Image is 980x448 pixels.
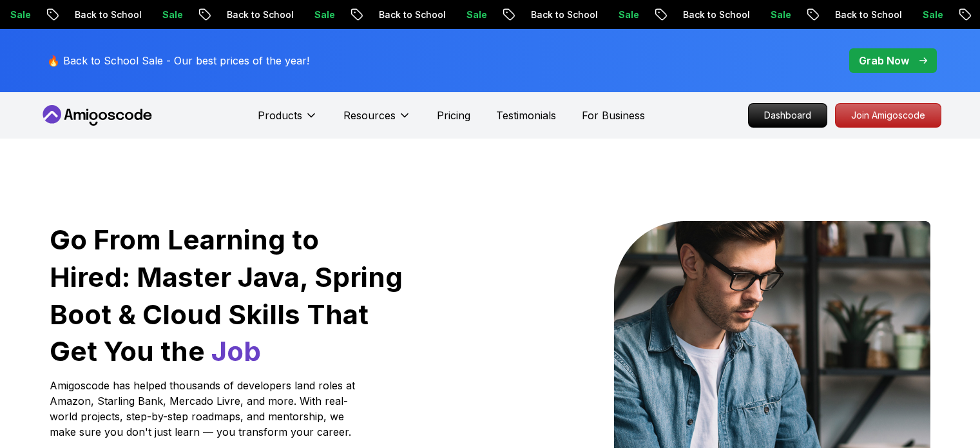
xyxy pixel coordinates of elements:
p: 🔥 Back to School Sale - Our best prices of the year! [47,53,309,68]
p: Grab Now [859,53,909,68]
a: Pricing [437,108,470,123]
p: Join Amigoscode [836,104,941,127]
button: Resources [343,108,411,133]
a: Dashboard [748,103,827,128]
p: Back to School [821,8,908,21]
span: Job [211,335,261,367]
p: Sale [148,8,189,21]
p: Sale [908,8,950,21]
a: For Business [582,108,645,123]
p: Back to School [61,8,148,21]
p: Resources [343,108,396,123]
p: Amigoscode has helped thousands of developers land roles at Amazon, Starling Bank, Mercado Livre,... [50,378,359,440]
p: Back to School [517,8,604,21]
p: Sale [300,8,341,21]
button: Products [258,108,318,133]
p: Back to School [669,8,756,21]
p: Sale [604,8,646,21]
a: Join Amigoscode [835,103,941,128]
a: Testimonials [496,108,556,123]
p: Sale [452,8,494,21]
p: Back to School [213,8,300,21]
p: Sale [756,8,798,21]
p: Dashboard [749,104,827,127]
p: Products [258,108,302,123]
p: Back to School [365,8,452,21]
h1: Go From Learning to Hired: Master Java, Spring Boot & Cloud Skills That Get You the [50,221,405,370]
